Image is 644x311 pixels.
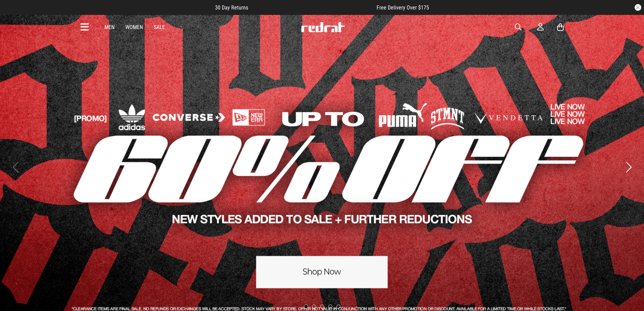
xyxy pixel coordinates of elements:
[301,22,345,32] img: Redrat logo
[215,4,248,11] span: 30 Day Returns
[377,4,429,11] span: Free Delivery Over $175
[624,160,633,175] button: Next slide
[104,24,115,30] a: Men
[125,24,143,30] a: Women
[154,24,165,30] a: Sale
[11,160,20,175] button: Previous slide
[262,4,363,11] iframe: Customer reviews powered by Trustpilot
